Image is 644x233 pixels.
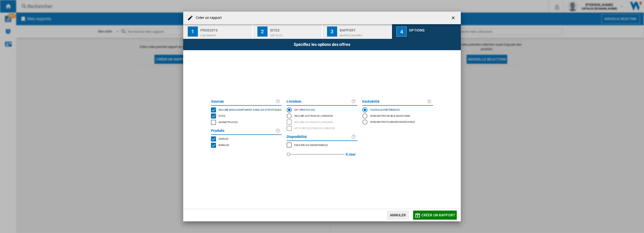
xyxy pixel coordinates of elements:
md-checkbox: INCLUDE DELIVERY PRICE [287,119,357,125]
ng-md-icon: getI18NText('BUTTONS.CLOSE_DIALOG') [451,15,457,21]
button: getI18NText('BUTTONS.CLOSE_DIALOG') [449,13,459,23]
md-checkbox: SHOW DELIVERY PRICE [287,125,357,132]
span: Sites [219,114,225,117]
label: Livraison [287,99,351,105]
md-checkbox: MARKETPLACES [211,119,282,125]
span: Inclure les frais de livraison [294,120,333,124]
md-checkbox: INCLUDE MY SITE [211,107,282,113]
label: Produits [211,128,276,134]
h4: Créer un rapport [193,15,222,20]
span: Inclure mon assortiment dans les statistiques [219,108,281,111]
span: Enlever les indisponibles [294,143,328,147]
button: 4 Options [392,24,461,39]
button: Créer un rapport [413,211,457,220]
label: Sources [211,99,276,105]
label: 0 Jour [346,148,356,160]
div: Options [409,26,459,32]
md-radio-button: Vendues par un seul marchand [362,113,433,119]
button: 2 Sites Top 10 (7) [253,24,322,39]
md-checkbox: SINGLE [211,136,282,142]
button: Annuler [387,211,409,220]
div: Rapport [340,26,389,32]
div: Sites [270,26,320,32]
label: Disponibilité [287,134,351,140]
div: 2 segments [200,32,250,37]
span: Afficher les frais de livraison [294,126,335,130]
span: Singles [219,137,228,140]
md-radio-button: Inclure les frais de livraison [287,113,357,119]
button: 3 Rapport Matrice des prix [323,24,392,39]
span: Marketplaces [219,120,238,124]
div: Matrice des prix [340,32,389,37]
div: Produits [200,26,250,32]
div: Spécifiez les options des offres [183,39,461,50]
md-checkbox: BUNDLES [211,142,282,148]
div: Top 10 (7) [270,32,320,37]
md-radio-button: Vendues par plusieurs marchands [362,119,433,125]
span: Créer un rapport [421,213,455,217]
label: Exclusivité [362,99,427,105]
span: Bundles [219,143,229,147]
md-checkbox: MARKETPLACES [287,142,357,148]
div: 1 [188,26,198,37]
div: 4 [396,26,407,37]
md-slider: red [288,148,345,160]
div: 2 [257,26,267,37]
md-radio-button: OFF (prix facial) [287,107,357,113]
md-radio-button: Toutes les références [362,107,433,113]
div: 3 [327,26,337,37]
button: 1 Produits 2 segments [183,24,253,39]
md-checkbox: SITES [211,113,282,119]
